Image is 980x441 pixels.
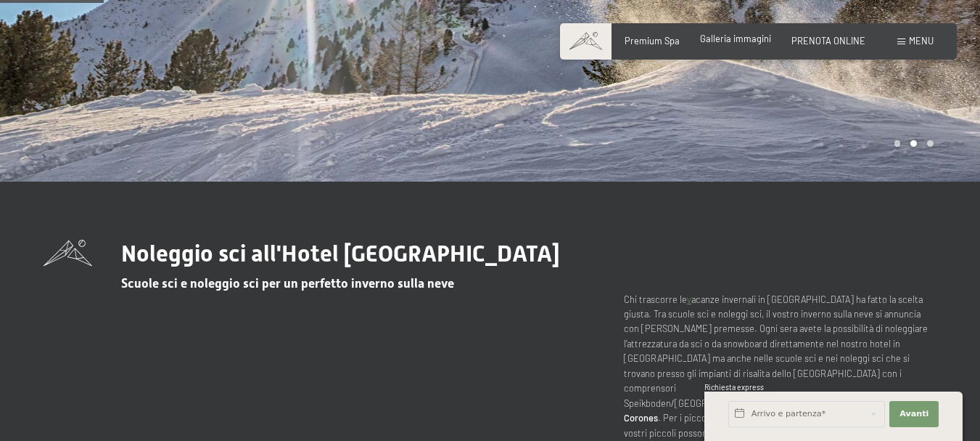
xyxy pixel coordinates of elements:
a: v [687,294,691,305]
div: Carousel Page 3 [927,140,934,147]
a: Premium Spa [625,35,680,46]
div: Carousel Page 1 [894,140,901,147]
span: Avanti [899,408,928,420]
button: Avanti [889,401,939,427]
span: Richiesta express [704,383,764,392]
a: PRENOTA ONLINE [791,35,865,46]
span: Noleggio sci all'Hotel [GEOGRAPHIC_DATA] [121,240,560,267]
a: Galleria immagini [700,33,771,44]
span: Scuole sci e noleggio sci per un perfetto inverno sulla neve [121,276,454,291]
div: Carousel Pagination [889,140,934,147]
span: Menu [909,35,934,46]
div: Carousel Page 2 (Current Slide) [910,140,917,147]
